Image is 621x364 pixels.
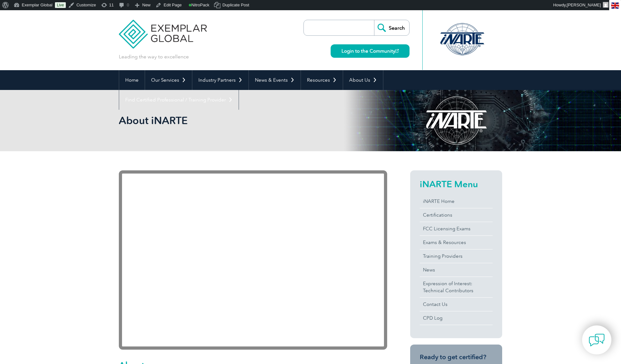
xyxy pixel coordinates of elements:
[420,311,493,325] a: CPD Log
[119,10,207,48] img: Exemplar Global
[395,49,399,53] img: open_square.png
[343,70,383,90] a: About Us
[420,263,493,277] a: News
[420,277,493,297] a: Expression of Interest:Technical Contributors
[119,90,239,110] a: Find Certified Professional / Training Provider
[589,332,605,348] img: contact-chat.png
[119,170,387,350] iframe: YouTube video player
[119,115,387,126] h2: About iNARTE
[119,53,189,60] p: Leading the way to excellence
[374,20,409,35] input: Search
[420,249,493,263] a: Training Providers
[420,298,493,311] a: Contact Us
[192,70,249,90] a: Industry Partners
[420,236,493,249] a: Exams & Resources
[420,195,493,208] a: iNARTE Home
[249,70,301,90] a: News & Events
[420,179,493,189] h2: iNARTE Menu
[420,208,493,222] a: Certifications
[301,70,343,90] a: Resources
[331,44,410,58] a: Login to the Community
[119,70,145,90] a: Home
[611,3,619,9] img: en
[567,3,601,7] span: [PERSON_NAME]
[55,2,66,8] a: Live
[145,70,192,90] a: Our Services
[420,353,493,361] h3: Ready to get certified?
[420,222,493,235] a: FCC Licensing Exams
